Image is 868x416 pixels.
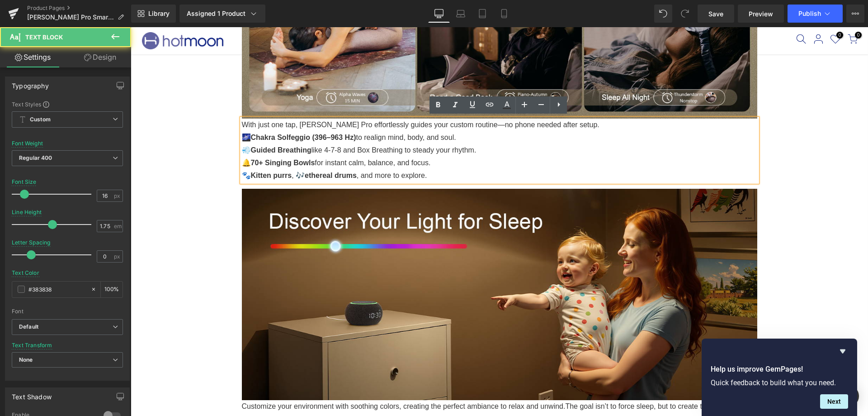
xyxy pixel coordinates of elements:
span: The goal isn’t to force sleep, but to create the perfect conditions for it to unfold naturally. [111,375,604,396]
button: Redo [676,5,694,23]
a: Preview [738,5,784,23]
p: Customize your environment with soothing colors, creating the perfect ambiance to relax and unwind. [111,373,627,398]
div: % [101,282,123,297]
b: None [19,356,33,363]
strong: 70+ Singing Bowls [120,132,184,139]
div: Text Transform [12,342,52,349]
div: Assigned 1 Product [187,9,258,18]
a: Tablet [472,5,493,23]
a: Product Pages [27,5,131,12]
span: em [114,223,122,229]
span: [PERSON_NAME] Pro Smart Sound Machine [27,14,114,21]
div: Text Styles [12,100,123,108]
p: With just one tap, [PERSON_NAME] Pro effortlessly guides your custom routine—no phone needed afte... [111,91,627,104]
a: Desktop [428,5,450,23]
span: Text Block [25,33,63,41]
button: Hide survey [837,346,848,357]
span: ethereal drums [174,144,226,152]
a: Laptop [450,5,472,23]
div: Font Size [12,179,37,185]
div: Text Shadow [12,388,52,401]
span: Kitten purrs [120,144,161,152]
span: , 🎶 [161,144,174,152]
button: Undo [654,5,672,23]
a: New Library [131,5,176,23]
i: Default [19,323,38,331]
div: Letter Spacing [12,239,51,246]
button: More [846,5,864,23]
button: Next question [820,394,848,409]
span: 🐾 [111,144,120,152]
b: Regular 400 [19,154,52,161]
span: Library [148,10,170,18]
div: Line Height [12,209,42,215]
a: Mobile [493,5,515,23]
a: Design [67,47,133,67]
b: Custom [30,116,51,124]
span: Preview [749,9,773,19]
div: Typography [12,77,49,90]
strong: Guided Breathing [120,119,181,127]
div: Font [12,308,123,315]
span: px [114,193,122,199]
p: 🌌 to realign mind, body, and soul. 💨 like 4-7-8 and Box Breathing to steady your rhythm. 🔔 for in... [111,104,627,142]
div: Font Weight [12,140,43,147]
div: Help us improve GemPages! [711,346,848,409]
span: , and more to explore. [226,144,297,152]
p: Quick feedback to build what you need. [711,378,848,387]
strong: Chakra Solfeggio (396–963 Hz) [120,106,226,114]
div: Text Color [12,270,39,276]
input: Color [28,284,86,294]
h2: Help us improve GemPages! [711,364,848,375]
span: Save [708,9,723,19]
span: Publish [798,10,821,17]
button: Publish [788,5,843,23]
span: px [114,253,122,259]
